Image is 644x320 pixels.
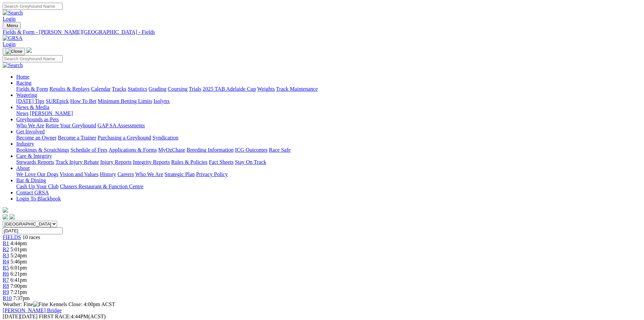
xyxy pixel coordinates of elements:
a: Weights [257,86,275,92]
a: Injury Reports [100,159,132,165]
a: R9 [3,289,9,295]
a: Stay On Track [235,159,266,165]
span: 4:44PM(ACST) [39,314,106,319]
a: We Love Our Dogs [16,171,58,177]
a: Breeding Information [187,147,234,153]
a: News & Media [16,104,49,110]
div: Bar & Dining [16,184,641,190]
a: Retire Your Greyhound [46,123,96,128]
span: 5:24pm [10,253,27,258]
a: Tracks [112,86,126,92]
a: Become an Owner [16,135,56,141]
a: Bookings & Scratchings [16,147,69,153]
span: Menu [7,23,18,28]
a: Careers [117,171,134,177]
span: Weather: Fine [3,301,49,307]
a: Wagering [16,92,37,98]
div: Racing [16,86,641,92]
a: Fields & Form [16,86,48,92]
a: Login [3,16,16,22]
a: Purchasing a Greyhound [98,135,151,141]
span: 7:21pm [10,289,27,295]
a: MyOzChase [158,147,185,153]
img: GRSA [3,35,23,41]
a: 2025 TAB Adelaide Cup [202,86,256,92]
img: facebook.svg [3,214,8,219]
a: Greyhounds as Pets [16,116,59,122]
a: Statistics [128,86,147,92]
a: Care & Integrity [16,153,52,159]
img: logo-grsa-white.png [26,47,32,53]
a: ICG Outcomes [235,147,267,153]
input: Select date [3,227,63,234]
div: Wagering [16,98,641,104]
a: Isolynx [153,98,170,104]
a: Fact Sheets [209,159,234,165]
a: Login To Blackbook [16,196,61,201]
a: How To Bet [70,98,97,104]
a: Contact GRSA [16,190,49,195]
a: R5 [3,265,9,271]
img: twitter.svg [9,214,15,219]
a: [PERSON_NAME] [30,110,73,116]
span: R2 [3,247,9,252]
a: Who We Are [16,123,44,128]
a: R4 [3,259,9,264]
span: [DATE] [3,314,38,319]
a: Get Involved [16,129,45,134]
a: News [16,110,28,116]
div: News & Media [16,110,641,116]
span: FIRST RACE: [39,314,71,319]
span: 6:41pm [10,277,27,283]
a: Cash Up Your Club [16,184,58,189]
span: R1 [3,240,9,246]
a: Stewards Reports [16,159,54,165]
a: R10 [3,295,12,301]
a: About [16,165,30,171]
a: R8 [3,283,9,289]
button: Toggle navigation [3,48,25,55]
a: History [100,171,116,177]
a: Racing [16,80,31,86]
a: Applications & Forms [109,147,157,153]
span: 5:46pm [10,259,27,264]
a: R3 [3,253,9,258]
span: 4:44pm [10,240,27,246]
span: 5:01pm [10,247,27,252]
a: SUREpick [46,98,69,104]
a: Track Maintenance [276,86,318,92]
a: R6 [3,271,9,277]
a: Schedule of Fees [70,147,107,153]
img: Fine [33,301,48,307]
a: Results & Replays [49,86,90,92]
a: Trials [189,86,201,92]
a: Home [16,74,29,80]
span: 10 races [22,234,40,240]
span: 7:00pm [10,283,27,289]
a: [PERSON_NAME] Bridge [3,307,62,313]
div: Care & Integrity [16,159,641,165]
input: Search [3,55,63,62]
a: Strategic Plan [165,171,195,177]
img: logo-grsa-white.png [3,207,8,213]
span: 7:37pm [13,295,30,301]
a: Integrity Reports [133,159,170,165]
a: FIELDS [3,234,21,240]
a: [DATE] Tips [16,98,44,104]
a: R7 [3,277,9,283]
span: 6:21pm [10,271,27,277]
img: Search [3,10,23,16]
a: Minimum Betting Limits [98,98,152,104]
a: Bar & Dining [16,177,46,183]
a: Login [3,41,16,47]
span: Kennels Close: 4:00pm ACST [49,301,115,307]
a: Race Safe [269,147,290,153]
img: Search [3,62,23,68]
div: Industry [16,147,641,153]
